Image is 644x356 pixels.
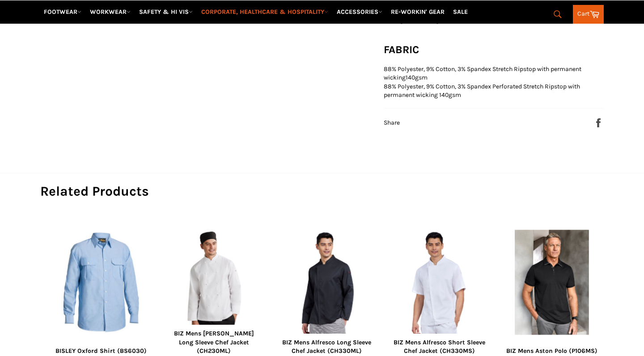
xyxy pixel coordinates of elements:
img: BIZ Mens Al Dente Long Sleeve Chef Jacket (CH230ML) - Workin' Gear [177,230,251,335]
a: Cart [573,5,604,24]
span: Share [384,119,400,126]
img: BIZ Mens Aston Polo - WORKIN GEAR [515,230,589,335]
img: BIZ Mens Alfresco Long Sleeve Chef Jacket (CH330ML) - Workin' Gear [289,230,364,335]
a: FOOTWEAR [40,4,85,20]
img: Workin Gear CH330MS [402,230,476,335]
h3: FABRIC [384,42,604,57]
a: ACCESSORIES [333,4,386,20]
h2: Related Products [40,182,604,201]
div: BIZ Mens Aston Polo (P106MS) [506,347,598,355]
div: BIZ Mens [PERSON_NAME] Long Sleeve Chef Jacket (CH230ML) [168,329,260,355]
a: WORKWEAR [86,4,134,20]
div: BISLEY Oxford Shirt (BS6030) [55,347,148,355]
img: BISLEY BS6030 Oxford Shirt - Workin Gear [62,230,140,335]
a: SAFETY & HI VIS [136,4,196,20]
a: CORPORATE, HEALTHCARE & HOSPITALITY [198,4,332,20]
div: BIZ Mens Alfresco Long Sleeve Chef Jacket (CH330ML) [280,338,373,356]
div: BIZ Mens Alfresco Short Sleeve Chef Jacket (CH330MS) [393,338,486,356]
p: 88% Polyester, 9% Cotton, 3% Spandex Stretch Ripstop with permanent wicking140gsm 88% Polyester, ... [384,65,604,99]
a: SALE [449,4,471,20]
a: RE-WORKIN' GEAR [387,4,448,20]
